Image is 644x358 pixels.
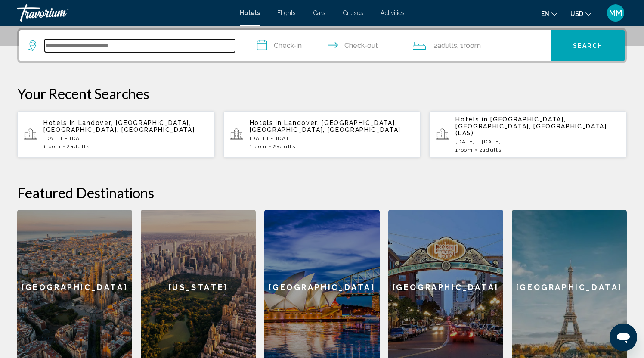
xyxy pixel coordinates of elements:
[313,9,325,16] a: Cars
[240,9,260,16] a: Hotels
[46,143,61,149] span: Room
[551,30,625,61] button: Search
[609,9,622,17] span: MM
[273,143,296,149] span: 2
[570,7,591,20] button: Change currency
[43,135,208,141] p: [DATE] - [DATE]
[381,9,405,16] a: Activities
[464,41,481,50] span: Room
[483,147,502,153] span: Adults
[433,40,457,52] span: 2
[43,143,61,149] span: 1
[455,147,473,153] span: 1
[437,41,457,50] span: Adults
[43,119,76,126] span: Hotels in
[19,30,625,61] div: Search widget
[455,139,620,145] p: [DATE] - [DATE]
[43,119,195,133] span: Landover, [GEOGRAPHIC_DATA], [GEOGRAPHIC_DATA], [GEOGRAPHIC_DATA]
[343,9,363,16] a: Cruises
[404,30,551,61] button: Travelers: 2 adults, 0 children
[479,147,502,153] span: 2
[250,143,267,149] span: 1
[458,147,473,153] span: Room
[277,143,296,149] span: Adults
[573,43,603,50] span: Search
[457,40,481,52] span: , 1
[277,9,296,16] a: Flights
[248,30,404,61] button: Check in and out dates
[250,119,282,126] span: Hotels in
[252,143,267,149] span: Room
[223,111,421,158] button: Hotels in Landover, [GEOGRAPHIC_DATA], [GEOGRAPHIC_DATA], [GEOGRAPHIC_DATA][DATE] - [DATE]1Room2A...
[71,143,90,149] span: Adults
[570,10,583,17] span: USD
[610,324,637,351] iframe: Button to launch messaging window
[17,85,627,102] p: Your Recent Searches
[250,119,401,133] span: Landover, [GEOGRAPHIC_DATA], [GEOGRAPHIC_DATA], [GEOGRAPHIC_DATA]
[67,143,90,149] span: 2
[250,135,414,141] p: [DATE] - [DATE]
[17,111,215,158] button: Hotels in Landover, [GEOGRAPHIC_DATA], [GEOGRAPHIC_DATA], [GEOGRAPHIC_DATA][DATE] - [DATE]1Room2A...
[541,10,549,17] span: en
[541,7,557,20] button: Change language
[604,4,627,22] button: User Menu
[429,111,627,158] button: Hotels in [GEOGRAPHIC_DATA], [GEOGRAPHIC_DATA], [GEOGRAPHIC_DATA] (LAS)[DATE] - [DATE]1Room2Adults
[455,116,488,123] span: Hotels in
[17,184,627,201] h2: Featured Destinations
[455,116,607,137] span: [GEOGRAPHIC_DATA], [GEOGRAPHIC_DATA], [GEOGRAPHIC_DATA] (LAS)
[17,4,231,22] a: Travorium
